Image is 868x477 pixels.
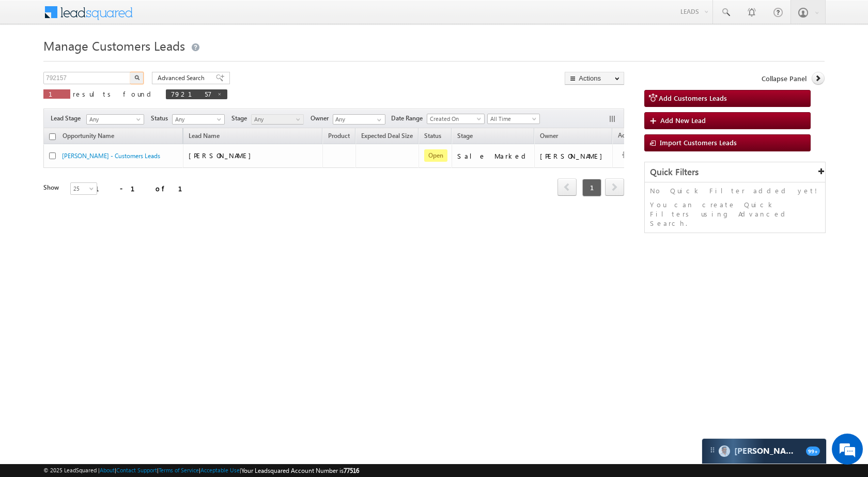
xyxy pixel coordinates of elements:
span: Actions [613,130,644,143]
span: © 2025 LeadSquared | | | | | [43,466,359,475]
span: Owner [311,114,333,123]
a: Contact Support [116,467,157,473]
a: Created On [427,114,485,124]
a: Show All Items [371,115,384,125]
span: prev [557,178,577,196]
input: Check all records [49,133,56,140]
a: All Time [487,114,540,124]
a: Stage [452,130,478,144]
div: 1 - 1 of 1 [95,182,195,194]
p: You can create Quick Filters using Advanced Search. [650,200,820,228]
span: Advanced Search [158,73,208,83]
a: Any [251,114,304,125]
span: Any [87,115,141,124]
span: 1 [582,179,601,196]
a: next [605,179,624,196]
span: Date Range [391,114,427,123]
a: 25 [70,182,97,195]
a: Expected Deal Size [356,130,418,144]
p: No Quick Filter added yet! [650,186,820,195]
span: 792157 [171,89,212,98]
a: Opportunity Name [57,130,119,144]
span: results found [73,89,155,98]
span: Any [173,115,222,124]
span: Created On [427,114,481,124]
span: Manage Customers Leads [43,37,185,54]
div: carter-dragCarter[PERSON_NAME]99+ [702,438,827,464]
a: Acceptable Use [200,467,240,473]
div: [PERSON_NAME] [540,151,608,161]
span: Your Leadsquared Account Number is [241,467,359,474]
span: Import Customers Leads [660,138,737,147]
span: Add New Lead [660,116,706,125]
span: Stage [457,132,473,140]
a: About [100,467,115,473]
span: 25 [71,184,98,193]
input: Type to Search [333,114,385,125]
span: Expected Deal Size [361,132,413,140]
span: Lead Name [183,130,225,144]
img: carter-drag [708,446,717,454]
a: Any [172,114,225,125]
span: Owner [540,132,558,140]
span: Lead Stage [51,114,85,123]
span: Product [328,132,350,140]
span: next [605,178,624,196]
span: Open [424,149,447,162]
a: prev [557,179,577,196]
span: 99+ [806,447,820,456]
div: Quick Filters [645,162,825,182]
span: Stage [231,114,251,123]
span: Collapse Panel [762,74,807,83]
button: Actions [565,72,624,85]
div: Sale Marked [457,151,530,161]
span: Add Customers Leads [659,94,727,102]
span: Opportunity Name [63,132,114,140]
a: Terms of Service [159,467,199,473]
a: [PERSON_NAME] - Customers Leads [62,152,160,160]
span: All Time [488,114,537,124]
span: Status [151,114,172,123]
a: Any [86,114,144,125]
span: 1 [49,89,65,98]
div: Show [43,183,62,192]
a: Status [419,130,446,144]
span: 77516 [344,467,359,474]
img: Search [134,75,139,80]
span: Any [252,115,301,124]
span: [PERSON_NAME] [189,151,256,160]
